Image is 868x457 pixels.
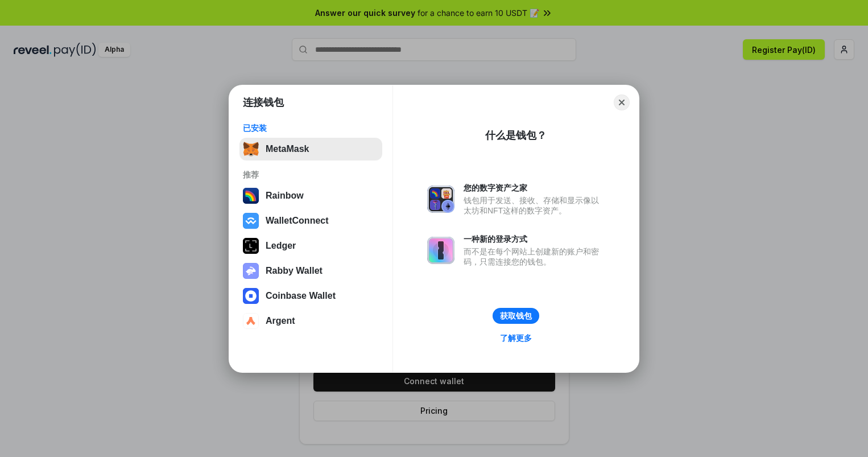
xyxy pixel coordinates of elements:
a: 了解更多 [493,331,539,345]
img: svg+xml,%3Csvg%20xmlns%3D%22http%3A%2F%2Fwww.w3.org%2F2000%2Fsvg%22%20fill%3D%22none%22%20viewBox... [427,186,454,213]
div: 而不是在每个网站上创建新的账户和密码，只需连接您的钱包。 [464,246,605,267]
button: Coinbase Wallet [239,285,382,307]
img: svg+xml,%3Csvg%20width%3D%2228%22%20height%3D%2228%22%20viewBox%3D%220%200%2028%2028%22%20fill%3D... [243,288,259,304]
button: 获取钱包 [493,308,539,324]
button: Argent [239,310,382,332]
div: Rainbow [266,191,304,201]
button: Rainbow [239,184,382,207]
img: svg+xml,%3Csvg%20width%3D%22120%22%20height%3D%22120%22%20viewBox%3D%220%200%20120%20120%22%20fil... [243,188,259,204]
img: svg+xml,%3Csvg%20width%3D%2228%22%20height%3D%2228%22%20viewBox%3D%220%200%2028%2028%22%20fill%3D... [243,213,259,229]
img: svg+xml,%3Csvg%20xmlns%3D%22http%3A%2F%2Fwww.w3.org%2F2000%2Fsvg%22%20fill%3D%22none%22%20viewBox... [427,237,454,264]
img: svg+xml,%3Csvg%20xmlns%3D%22http%3A%2F%2Fwww.w3.org%2F2000%2Fsvg%22%20width%3D%2228%22%20height%3... [243,238,259,254]
button: Close [614,94,630,110]
img: svg+xml,%3Csvg%20fill%3D%22none%22%20height%3D%2233%22%20viewBox%3D%220%200%2035%2033%22%20width%... [243,141,259,157]
div: 什么是钱包？ [485,129,547,142]
div: Rabby Wallet [266,266,323,276]
button: Ledger [239,234,382,257]
div: 您的数字资产之家 [464,183,605,193]
div: MetaMask [266,144,309,154]
div: 推荐 [243,170,379,180]
h1: 连接钱包 [243,96,284,109]
img: svg+xml,%3Csvg%20width%3D%2228%22%20height%3D%2228%22%20viewBox%3D%220%200%2028%2028%22%20fill%3D... [243,313,259,329]
div: 一种新的登录方式 [464,234,605,244]
div: WalletConnect [266,216,329,226]
div: 了解更多 [500,333,532,343]
div: 已安装 [243,123,379,133]
div: Argent [266,316,295,326]
button: WalletConnect [239,209,382,232]
div: Coinbase Wallet [266,291,336,301]
button: Rabby Wallet [239,260,382,282]
div: Ledger [266,241,296,251]
div: 获取钱包 [500,311,532,321]
button: MetaMask [239,138,382,160]
div: 钱包用于发送、接收、存储和显示像以太坊和NFT这样的数字资产。 [464,195,605,216]
img: svg+xml,%3Csvg%20xmlns%3D%22http%3A%2F%2Fwww.w3.org%2F2000%2Fsvg%22%20fill%3D%22none%22%20viewBox... [243,263,259,279]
